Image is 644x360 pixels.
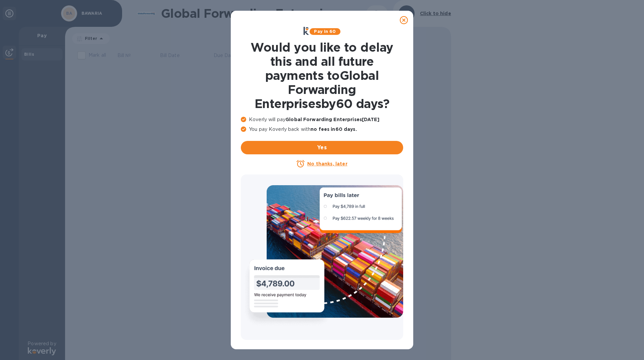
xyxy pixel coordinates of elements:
[246,144,398,152] span: Yes
[241,40,403,111] h1: Would you like to delay this and all future payments to Global Forwarding Enterprises by 60 days ?
[241,126,403,133] p: You pay Koverly back with
[311,126,357,132] b: no fees in 60 days .
[285,117,379,122] b: Global Forwarding Enterprises [DATE]
[241,141,403,154] button: Yes
[241,116,403,123] p: Koverly will pay
[314,29,336,34] b: Pay in 60
[307,161,347,166] u: No thanks, later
